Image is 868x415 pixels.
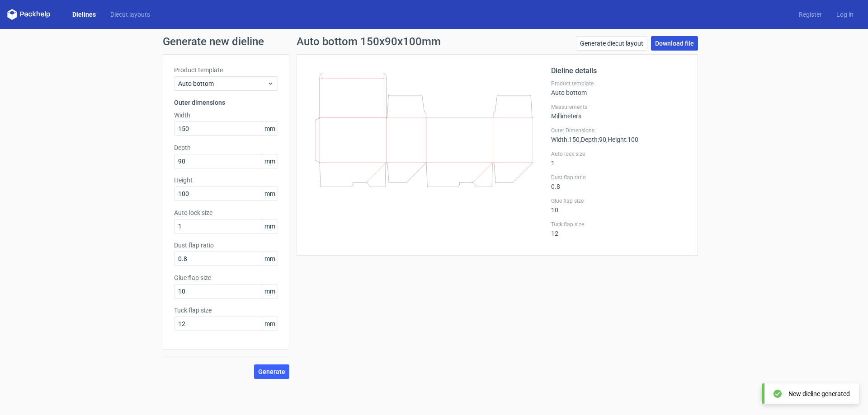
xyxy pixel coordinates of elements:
[262,219,278,233] span: mm
[551,103,687,111] label: Measurements
[551,80,687,87] label: Product template
[178,79,267,88] span: Auto bottom
[551,150,687,167] div: 1
[551,150,687,158] label: Auto lock size
[174,176,278,185] label: Height
[65,10,103,19] a: Dielines
[651,36,698,51] a: Download file
[297,36,441,47] h1: Auto bottom 150x90x100mm
[262,252,278,266] span: mm
[174,143,278,152] label: Depth
[262,187,278,201] span: mm
[788,389,850,398] div: New dieline generated
[551,197,687,205] label: Glue flap size
[606,136,638,143] span: , Height : 100
[551,103,687,120] div: Millimeters
[576,36,647,51] a: Generate diecut layout
[551,65,687,76] h2: Dieline details
[262,154,278,168] span: mm
[174,306,278,315] label: Tuck flap size
[254,364,289,379] button: Generate
[163,36,705,47] h1: Generate new dieline
[262,317,278,331] span: mm
[174,208,278,217] label: Auto lock size
[551,221,687,237] div: 12
[174,273,278,282] label: Glue flap size
[174,241,278,250] label: Dust flap ratio
[829,10,861,19] a: Log in
[262,122,278,135] span: mm
[174,98,278,107] h3: Outer dimensions
[262,284,278,298] span: mm
[174,65,278,75] label: Product template
[551,174,687,190] div: 0.8
[580,136,606,143] span: , Depth : 90
[792,10,829,19] a: Register
[103,10,157,19] a: Diecut layouts
[258,368,285,375] span: Generate
[551,174,687,181] label: Dust flap ratio
[174,111,278,120] label: Width
[551,127,687,134] label: Outer Dimensions
[551,80,687,96] div: Auto bottom
[551,197,687,214] div: 10
[551,221,687,228] label: Tuck flap size
[551,136,580,143] span: Width : 150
